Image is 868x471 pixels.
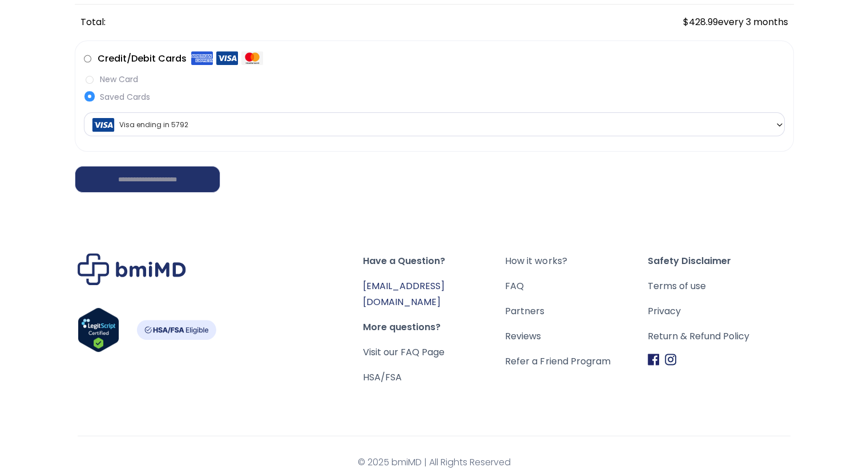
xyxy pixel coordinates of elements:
[542,5,793,40] td: every 3 months
[648,328,790,344] a: Return & Refund Policy
[216,51,238,66] img: Visa
[84,112,785,136] span: Visa ending in 5792
[648,278,790,294] a: Terms of use
[75,5,543,40] th: Total:
[136,320,216,340] img: HSA-FSA
[363,253,506,269] span: Have a Question?
[648,253,790,269] span: Safety Disclaimer
[683,15,718,29] span: 428.99
[505,354,648,370] a: Refer a Friend Program
[505,328,648,344] a: Reviews
[241,51,263,66] img: Mastercard
[363,371,402,384] a: HSA/FSA
[505,303,648,319] a: Partners
[78,253,186,285] img: Brand Logo
[648,354,659,366] img: Facebook
[84,91,785,103] label: Saved Cards
[505,253,648,269] a: How it works?
[87,113,781,137] span: Visa ending in 5792
[191,51,213,66] img: Amex
[363,319,506,335] span: More questions?
[78,307,119,352] img: Verify Approval for www.bmimd.com
[683,15,689,29] span: $
[363,346,445,359] a: Visit our FAQ Page
[98,50,263,68] label: Credit/Debit Cards
[505,278,648,294] a: FAQ
[363,279,445,308] a: [EMAIL_ADDRESS][DOMAIN_NAME]
[84,74,785,86] label: New Card
[78,454,790,470] span: © 2025 bmiMD | All Rights Reserved
[78,307,119,358] a: Verify LegitScript Approval for www.bmimd.com
[665,354,676,366] img: Instagram
[648,303,790,319] a: Privacy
